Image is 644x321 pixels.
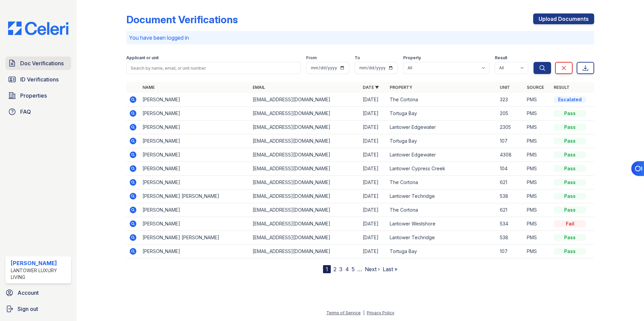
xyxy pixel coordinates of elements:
[390,85,412,90] a: Property
[360,176,387,189] td: [DATE]
[554,110,586,117] div: Pass
[554,220,586,227] div: Fail
[250,120,360,134] td: [EMAIL_ADDRESS][DOMAIN_NAME]
[497,134,524,148] td: 107
[497,148,524,162] td: 4308
[20,108,31,116] span: FAQ
[524,148,551,162] td: PMS
[140,134,250,148] td: [PERSON_NAME]
[20,92,47,100] span: Properties
[360,120,387,134] td: [DATE]
[360,107,387,120] td: [DATE]
[5,73,71,86] a: ID Verifications
[360,134,387,148] td: [DATE]
[387,148,497,162] td: Lantower Edgewater
[250,93,360,107] td: [EMAIL_ADDRESS][DOMAIN_NAME]
[554,179,586,186] div: Pass
[339,266,343,273] a: 3
[250,189,360,203] td: [EMAIL_ADDRESS][DOMAIN_NAME]
[554,207,586,213] div: Pass
[497,203,524,217] td: 621
[387,162,497,176] td: Lantower Cypress Creek
[387,120,497,134] td: Lantower Edgewater
[524,176,551,189] td: PMS
[365,266,380,273] a: Next ›
[140,189,250,203] td: [PERSON_NAME] [PERSON_NAME]
[140,231,250,245] td: [PERSON_NAME] [PERSON_NAME]
[126,13,238,26] div: Document Verifications
[5,57,71,70] a: Doc Verifications
[497,176,524,189] td: 621
[524,162,551,176] td: PMS
[11,267,68,281] div: Lantower Luxury Living
[554,248,586,255] div: Pass
[352,266,355,273] a: 5
[363,85,379,90] a: Date ▼
[524,107,551,120] td: PMS
[524,189,551,203] td: PMS
[497,245,524,258] td: 107
[3,286,74,299] a: Account
[20,59,64,67] span: Doc Verifications
[333,266,336,273] a: 2
[126,55,159,61] label: Applicant or unit
[140,148,250,162] td: [PERSON_NAME]
[554,193,586,200] div: Pass
[497,189,524,203] td: 538
[403,55,421,61] label: Property
[360,203,387,217] td: [DATE]
[140,120,250,134] td: [PERSON_NAME]
[253,85,265,90] a: Email
[367,310,394,315] a: Privacy Policy
[527,85,544,90] a: Source
[11,259,68,267] div: [PERSON_NAME]
[5,89,71,102] a: Properties
[129,34,591,42] p: You have been logged in
[554,165,586,172] div: Pass
[497,162,524,176] td: 104
[360,217,387,231] td: [DATE]
[524,217,551,231] td: PMS
[616,294,637,314] iframe: chat widget
[3,302,74,316] a: Sign out
[250,231,360,245] td: [EMAIL_ADDRESS][DOMAIN_NAME]
[387,217,497,231] td: Lantower Westshore
[360,189,387,203] td: [DATE]
[250,176,360,189] td: [EMAIL_ADDRESS][DOMAIN_NAME]
[524,93,551,107] td: PMS
[497,93,524,107] td: 323
[554,124,586,131] div: Pass
[360,162,387,176] td: [DATE]
[554,85,570,90] a: Result
[497,107,524,120] td: 205
[387,107,497,120] td: Tortuga Bay
[533,13,594,24] a: Upload Documents
[387,203,497,217] td: The Cortona
[250,203,360,217] td: [EMAIL_ADDRESS][DOMAIN_NAME]
[140,93,250,107] td: [PERSON_NAME]
[20,75,59,83] span: ID Verifications
[360,148,387,162] td: [DATE]
[387,189,497,203] td: Lantower Techridge
[250,217,360,231] td: [EMAIL_ADDRESS][DOMAIN_NAME]
[524,134,551,148] td: PMS
[355,55,360,61] label: To
[126,62,301,74] input: Search by name, email, or unit number
[250,162,360,176] td: [EMAIL_ADDRESS][DOMAIN_NAME]
[360,245,387,258] td: [DATE]
[387,93,497,107] td: The Cortona
[524,203,551,217] td: PMS
[500,85,510,90] a: Unit
[554,96,586,103] div: Escalated
[497,231,524,245] td: 538
[140,203,250,217] td: [PERSON_NAME]
[18,305,38,313] span: Sign out
[495,55,507,61] label: Result
[3,22,74,35] img: CE_Logo_Blue-a8612792a0a2168367f1c8372b55b34899dd931a85d93a1a3d3e32e68fde9ad4.png
[357,265,362,273] span: …
[140,217,250,231] td: [PERSON_NAME]
[554,234,586,241] div: Pass
[5,105,71,118] a: FAQ
[140,162,250,176] td: [PERSON_NAME]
